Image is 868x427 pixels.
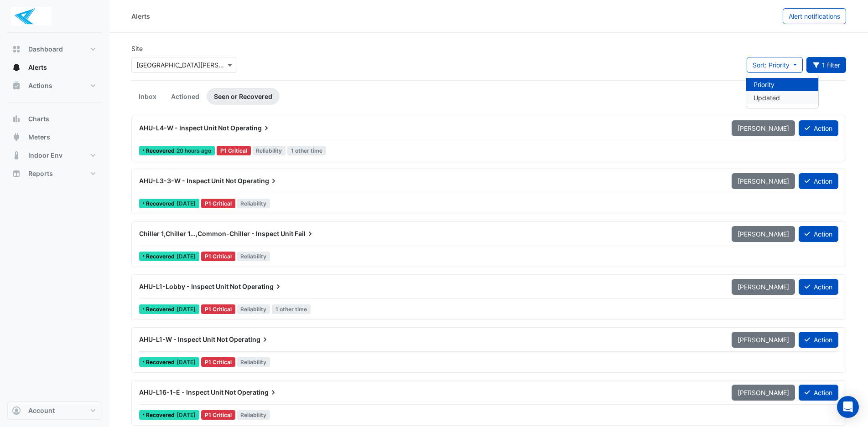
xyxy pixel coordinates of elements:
span: AHU-L3-3-W - Inspect Unit Not [139,177,236,185]
span: Recovered [146,307,177,312]
app-icon: Charts [12,114,21,123]
app-icon: Meters [12,133,21,142]
span: [PERSON_NAME] [738,124,789,132]
span: 1 other time [287,146,326,155]
span: Reports [28,169,53,178]
span: [PERSON_NAME] [738,389,789,396]
span: [PERSON_NAME] [738,177,789,185]
span: Fail [295,229,315,238]
button: Actions [7,77,102,95]
a: Inbox [131,88,164,105]
button: Charts [7,110,102,128]
span: Chiller 1,Chiller 1...,Common-Chiller - Inspect Unit [139,230,293,237]
button: Action [799,279,838,295]
button: [PERSON_NAME] [732,332,795,348]
span: Reliability [237,199,270,208]
span: Account [28,406,55,415]
span: Wed 06-Aug-2025 23:30 AWST [177,200,196,207]
button: Action [799,120,838,136]
span: Charts [28,114,49,123]
span: Operating [230,123,271,133]
span: Reliability [253,146,286,155]
app-icon: Actions [12,81,21,90]
button: Meters [7,128,102,146]
span: Recovered [146,360,177,365]
span: Operating [237,388,278,397]
span: Reliability [237,357,270,367]
button: 1 filter [806,57,847,73]
button: Reports [7,165,102,183]
div: P1 Critical [201,252,235,261]
span: Alerts [28,63,47,72]
div: Alerts [131,11,150,21]
div: P1 Critical [201,410,235,420]
span: 1 other time [272,304,311,314]
span: Reliability [237,304,270,314]
span: Operating [229,335,270,344]
span: Recovered [146,254,177,259]
span: Actions [28,81,52,90]
span: [PERSON_NAME] [738,230,789,238]
span: Sort: Priority [753,61,790,69]
span: [PERSON_NAME] [738,336,789,344]
button: [PERSON_NAME] [732,279,795,295]
li: Priority [746,78,818,91]
app-icon: Alerts [12,63,21,72]
app-icon: Indoor Env [12,151,21,160]
div: P1 Critical [201,199,235,208]
button: [PERSON_NAME] [732,226,795,242]
span: Mon 28-Apr-2025 08:45 AWST [177,253,196,260]
label: Site [131,44,143,53]
span: Mon 23-Dec-2024 16:00 AWST [177,412,196,418]
button: Action [799,385,838,401]
img: Company Logo [11,7,52,26]
button: Alerts [7,58,102,77]
span: Operating [238,176,278,185]
span: AHU-L1-Lobby - Inspect Unit Not [139,283,241,290]
button: Dashboard [7,40,102,58]
span: AHU-L4-W - Inspect Unit Not [139,124,229,132]
app-icon: Dashboard [12,45,21,54]
div: P1 Critical [201,304,235,314]
a: Seen or Recovered [207,88,280,105]
button: [PERSON_NAME] [732,173,795,189]
span: Recovered [146,412,177,418]
span: Meters [28,133,50,142]
div: P1 Critical [201,357,235,367]
span: Reliability [237,252,270,261]
button: Alert notifications [783,8,846,24]
span: AHU-L16-1-E - Inspect Unit Not [139,388,236,396]
span: Reliability [237,410,270,420]
span: Indoor Env [28,151,62,160]
span: Thu 02-Jan-2025 10:30 AWST [177,359,196,365]
li: Updated [746,91,818,104]
span: Operating [242,282,283,291]
span: [PERSON_NAME] [738,283,789,291]
button: Action [799,173,838,189]
button: Sort: Priority [747,57,803,73]
a: Actioned [164,88,207,105]
button: Action [799,332,838,348]
span: Wed 13-Aug-2025 11:45 AWST [177,147,211,154]
span: AHU-L1-W - Inspect Unit Not [139,335,228,343]
button: [PERSON_NAME] [732,385,795,401]
button: Account [7,401,102,420]
div: P1 Critical [217,146,251,155]
button: Indoor Env [7,146,102,165]
button: [PERSON_NAME] [732,120,795,136]
span: Recovered [146,148,177,154]
app-icon: Reports [12,169,21,178]
button: Action [799,226,838,242]
span: Dashboard [28,45,63,54]
span: Alert notifications [789,12,840,20]
span: Mon 20-Jan-2025 13:00 AWST [177,306,196,313]
span: Recovered [146,201,177,206]
div: Open Intercom Messenger [837,396,859,418]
